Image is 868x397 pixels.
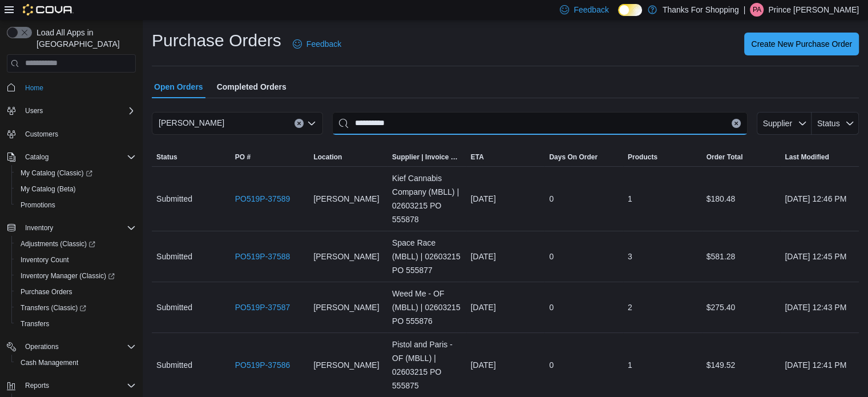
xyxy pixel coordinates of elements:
[313,153,342,162] div: Location
[750,3,764,17] div: Prince Arceo
[21,358,78,367] span: Cash Management
[294,119,304,128] button: Clear input
[11,268,140,284] a: Inventory Manager (Classic)
[744,33,859,55] button: Create New Purchase Order
[25,153,49,162] span: Catalog
[23,4,74,15] img: Cova
[16,269,119,283] a: Inventory Manager (Classic)
[21,81,48,95] a: Home
[706,153,743,162] span: Order Total
[21,319,49,328] span: Transfers
[217,75,286,98] span: Completed Orders
[11,197,140,213] button: Promotions
[25,223,53,232] span: Inventory
[628,300,632,314] span: 2
[235,192,290,206] a: PO519P-37589
[2,79,140,96] button: Home
[21,287,72,296] span: Purchase Orders
[574,4,608,15] span: Feedback
[16,269,136,283] span: Inventory Manager (Classic)
[628,358,632,372] span: 1
[16,237,100,251] a: Adjustments (Classic)
[156,358,192,372] span: Submitted
[780,148,859,166] button: Last Modified
[159,116,224,130] span: [PERSON_NAME]
[16,182,136,196] span: My Catalog (Beta)
[16,253,74,267] a: Inventory Count
[16,166,136,180] span: My Catalog (Classic)
[16,301,136,315] span: Transfers (Classic)
[757,112,812,135] button: Supplier
[306,38,341,50] span: Feedback
[623,148,702,166] button: Products
[21,255,69,264] span: Inventory Count
[313,192,379,206] span: [PERSON_NAME]
[618,16,619,17] span: Dark Mode
[16,356,136,370] span: Cash Management
[25,130,58,139] span: Customers
[11,181,140,197] button: My Catalog (Beta)
[307,119,316,128] button: Open list of options
[21,104,136,118] span: Users
[235,153,251,162] span: PO #
[628,250,632,263] span: 3
[16,285,136,299] span: Purchase Orders
[16,356,83,370] a: Cash Management
[549,358,554,372] span: 0
[392,153,462,162] span: Supplier | Invoice Number
[21,303,86,312] span: Transfers (Classic)
[152,29,281,52] h1: Purchase Orders
[751,38,852,50] span: Create New Purchase Order
[21,221,136,235] span: Inventory
[313,358,379,372] span: [PERSON_NAME]
[16,237,136,251] span: Adjustments (Classic)
[618,4,642,16] input: Dark Mode
[21,239,95,248] span: Adjustments (Classic)
[817,119,840,128] span: Status
[25,342,59,351] span: Operations
[11,300,140,316] a: Transfers (Classic)
[812,112,859,135] button: Status
[663,3,739,17] p: Thanks For Shopping
[11,316,140,332] button: Transfers
[16,198,60,212] a: Promotions
[2,126,140,142] button: Customers
[21,104,47,118] button: Users
[25,381,49,390] span: Reports
[732,119,741,128] button: Clear input
[21,81,136,95] span: Home
[780,187,859,210] div: [DATE] 12:46 PM
[21,379,54,392] button: Reports
[309,148,387,166] button: Location
[387,333,466,397] div: Pistol and Paris - OF (MBLL) | 02603215 PO 555875
[544,148,623,166] button: Days On Order
[16,317,136,331] span: Transfers
[702,148,781,166] button: Order Total
[785,153,829,162] span: Last Modified
[549,300,554,314] span: 0
[16,182,80,196] a: My Catalog (Beta)
[21,185,76,194] span: My Catalog (Beta)
[21,127,63,141] a: Customers
[466,354,545,376] div: [DATE]
[549,250,554,263] span: 0
[16,317,54,331] a: Transfers
[387,167,466,231] div: Kief Cannabis Company (MBLL) | 02603215 PO 555878
[154,75,203,98] span: Open Orders
[25,106,43,115] span: Users
[235,250,290,263] a: PO519P-37588
[21,150,136,164] span: Catalog
[768,3,859,17] p: Prince [PERSON_NAME]
[152,148,231,166] button: Status
[156,153,177,162] span: Status
[753,3,761,17] span: PA
[21,340,136,354] span: Operations
[744,3,746,17] p: |
[702,296,781,319] div: $275.40
[156,250,192,263] span: Submitted
[2,220,140,236] button: Inventory
[628,192,632,206] span: 1
[702,354,781,376] div: $149.52
[313,300,379,314] span: [PERSON_NAME]
[780,245,859,268] div: [DATE] 12:45 PM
